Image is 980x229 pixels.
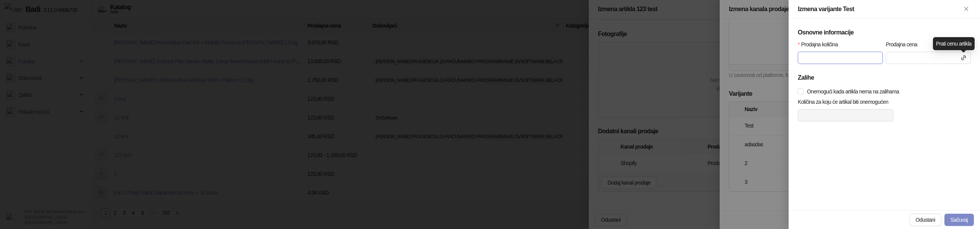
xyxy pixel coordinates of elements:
input: Prodajna količina [798,52,882,64]
input: Količina za koju će artikal biti onemogućen [798,110,893,121]
label: Količina za koju će artikal biti onemogućen [798,98,893,106]
button: Sačuvaj [944,214,974,226]
div: Izmena varijante Test [798,5,962,14]
div: Prati cenu artikla [933,37,975,50]
button: Odustani [910,214,941,226]
label: Prodajna cena [886,40,922,49]
label: Prodajna količina [798,40,843,49]
button: Zatvori [962,5,971,14]
span: Onemogući kada artikla nema na zalihama [804,87,902,96]
h5: Zalihe [798,73,971,82]
h5: Osnovne informacije [798,28,971,37]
